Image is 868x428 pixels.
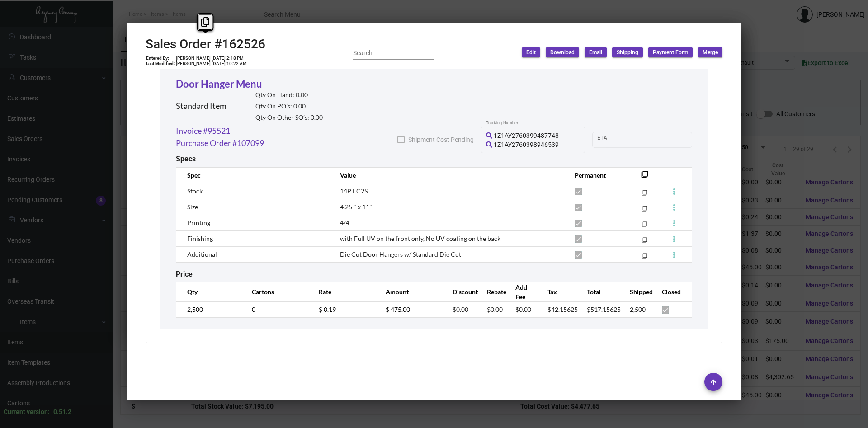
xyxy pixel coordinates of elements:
[589,49,602,56] span: Email
[146,56,175,61] td: Entered By:
[255,103,323,110] h2: Qty On PO’s: 0.00
[547,306,578,313] span: $42.15625
[443,282,478,301] th: Discount
[642,192,647,198] mat-icon: filter_none
[175,61,247,66] td: [PERSON_NAME] [DATE] 10:22 AM
[642,223,647,229] mat-icon: filter_none
[176,101,226,111] h2: Standard Item
[187,203,198,211] span: Size
[642,207,647,213] mat-icon: filter_none
[176,167,331,183] th: Spec
[187,187,203,195] span: Stock
[243,282,310,301] th: Cartons
[175,56,247,61] td: [PERSON_NAME] [DATE] 2:18 PM
[146,61,175,66] td: Last Modified:
[641,174,648,181] mat-icon: filter_none
[494,132,559,139] span: 1Z1AY2760399487748
[340,235,500,242] span: with Full UV on the front only, No UV coating on the back
[176,270,193,278] h2: Price
[4,407,50,417] div: Current version:
[187,250,217,258] span: Additional
[340,219,349,226] span: 4/4
[340,203,372,211] span: 4.25 " x 11"
[617,49,638,56] span: Shipping
[176,282,243,301] th: Qty
[612,47,643,57] button: Shipping
[340,250,461,258] span: Die Cut Door Hangers w/ Standard Die Cut
[176,155,196,163] h2: Specs
[255,114,323,122] h2: Qty On Other SO’s: 0.00
[506,282,538,301] th: Add Fee
[538,282,578,301] th: Tax
[642,255,647,261] mat-icon: filter_none
[201,17,209,27] i: Copy
[187,219,210,226] span: Printing
[408,134,474,145] span: Shipment Cost Pending
[255,91,323,99] h2: Qty On Hand: 0.00
[176,125,230,137] a: Invoice #95521
[698,47,722,57] button: Merge
[340,187,368,195] span: 14PT C2S
[487,306,503,313] span: $0.00
[630,306,646,313] span: 2,500
[53,407,71,417] div: 0.51.2
[522,47,540,57] button: Edit
[587,306,621,313] span: $517.15625
[703,49,718,56] span: Merge
[526,49,536,56] span: Edit
[187,235,213,242] span: Finishing
[621,282,653,301] th: Shipped
[648,47,693,57] button: Payment Form
[633,136,676,143] input: End date
[597,136,625,143] input: Start date
[546,47,579,57] button: Download
[331,167,566,183] th: Value
[176,137,264,149] a: Purchase Order #107099
[585,47,607,57] button: Email
[453,306,468,313] span: $0.00
[653,49,688,56] span: Payment Form
[146,37,265,52] h2: Sales Order #162526
[310,282,377,301] th: Rate
[494,141,559,148] span: 1Z1AY2760398946539
[515,306,531,313] span: $0.00
[550,49,575,56] span: Download
[642,239,647,245] mat-icon: filter_none
[653,282,692,301] th: Closed
[377,282,443,301] th: Amount
[578,282,621,301] th: Total
[478,282,506,301] th: Rebate
[176,78,262,90] a: Door Hanger Menu
[566,167,627,183] th: Permanent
